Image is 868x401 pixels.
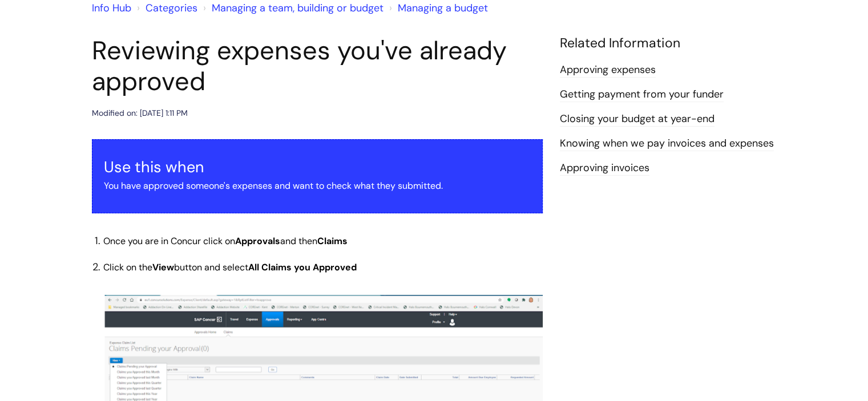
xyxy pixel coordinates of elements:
[560,136,774,151] a: Knowing when we pay invoices and expenses
[560,161,649,176] a: Approving invoices
[317,235,348,247] strong: Claims
[152,261,174,273] strong: View
[248,261,357,273] strong: All Claims you Approved
[104,180,443,192] span: You have approved someone's expenses and want to check what they submitted.
[398,1,488,15] a: Managing a budget
[212,1,383,15] a: Managing a team, building or budget
[235,235,280,247] strong: Approvals
[92,35,543,97] h1: Reviewing expenses you've already approved
[146,1,197,15] a: Categories
[560,63,656,78] a: Approving expenses
[92,1,131,15] a: Info Hub
[560,112,714,127] a: Closing your budget at year-end
[103,261,357,273] span: Click on the button and select
[92,106,188,120] div: Modified on: [DATE] 1:11 PM
[560,87,724,102] a: Getting payment from your funder
[103,235,348,247] span: Once you are in Concur click on and then
[560,35,777,51] h4: Related Information
[104,158,531,176] h3: Use this when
